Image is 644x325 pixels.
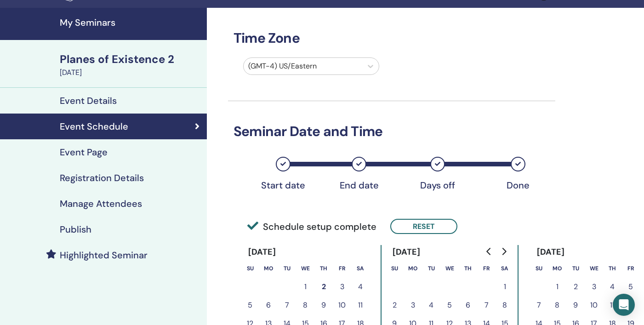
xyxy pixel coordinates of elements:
button: 8 [296,296,314,314]
th: Sunday [385,259,404,278]
button: 7 [278,296,296,314]
div: [DATE] [241,245,284,259]
button: 3 [333,278,351,296]
h3: Seminar Date and Time [228,123,555,140]
th: Monday [404,259,422,278]
th: Thursday [459,259,477,278]
th: Friday [477,259,496,278]
button: 1 [296,278,314,296]
th: Monday [548,259,566,278]
th: Friday [333,259,351,278]
div: Done [495,180,541,191]
button: 3 [585,278,603,296]
h4: Publish [60,224,91,235]
th: Tuesday [278,259,296,278]
th: Tuesday [566,259,585,278]
div: Start date [260,180,306,191]
th: Tuesday [422,259,440,278]
h4: Event Schedule [60,121,128,132]
button: 8 [548,296,566,314]
button: 7 [477,296,496,314]
button: 11 [351,296,370,314]
button: 6 [259,296,278,314]
button: 3 [404,296,422,314]
div: [DATE] [385,245,428,259]
button: 8 [496,296,514,314]
th: Thursday [314,259,333,278]
button: 9 [314,296,333,314]
button: 2 [314,278,333,296]
button: 5 [621,278,640,296]
button: 4 [422,296,440,314]
button: 4 [603,278,621,296]
h4: Event Page [60,147,108,158]
button: 2 [385,296,404,314]
div: Planes of Existence 2 [60,51,201,67]
div: Open Intercom Messenger [613,294,635,316]
div: Days off [415,180,461,191]
th: Wednesday [440,259,459,278]
h4: Highlighted Seminar [60,250,148,261]
button: 6 [459,296,477,314]
button: 1 [548,278,566,296]
th: Wednesday [585,259,603,278]
button: 2 [566,278,585,296]
button: Go to previous month [482,242,496,261]
h4: Manage Attendees [60,198,142,209]
button: 4 [351,278,370,296]
button: 11 [603,296,621,314]
div: [DATE] [60,67,201,78]
div: End date [336,180,382,191]
h4: Event Details [60,95,117,106]
th: Friday [621,259,640,278]
button: 10 [333,296,351,314]
div: [DATE] [530,245,572,259]
th: Wednesday [296,259,314,278]
h3: Time Zone [228,30,555,46]
button: Go to next month [496,242,511,261]
th: Saturday [351,259,370,278]
button: 5 [440,296,459,314]
a: Planes of Existence 2[DATE] [54,51,207,78]
button: 9 [566,296,585,314]
button: 5 [241,296,259,314]
th: Sunday [241,259,259,278]
th: Saturday [496,259,514,278]
span: Schedule setup complete [247,220,376,234]
th: Sunday [530,259,548,278]
th: Monday [259,259,278,278]
th: Thursday [603,259,621,278]
button: 7 [530,296,548,314]
h4: My Seminars [60,17,201,28]
button: 10 [585,296,603,314]
button: Reset [390,219,457,234]
button: 1 [496,278,514,296]
h4: Registration Details [60,172,144,183]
